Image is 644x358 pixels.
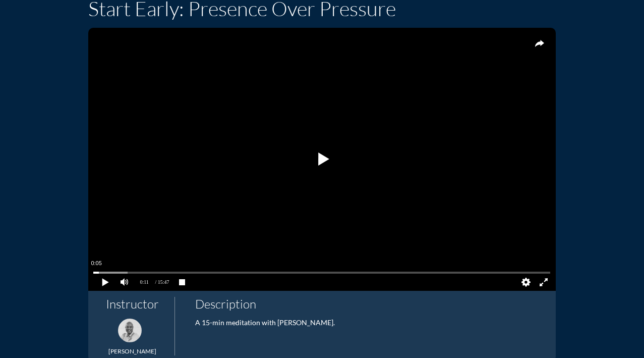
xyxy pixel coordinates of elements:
[118,319,142,342] img: 1582832593142%20-%2027a774d8d5.png
[108,347,156,355] span: [PERSON_NAME]
[195,297,546,312] h4: Description
[195,319,546,327] div: A 15-min meditation with [PERSON_NAME].
[98,297,166,312] h4: Instructor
